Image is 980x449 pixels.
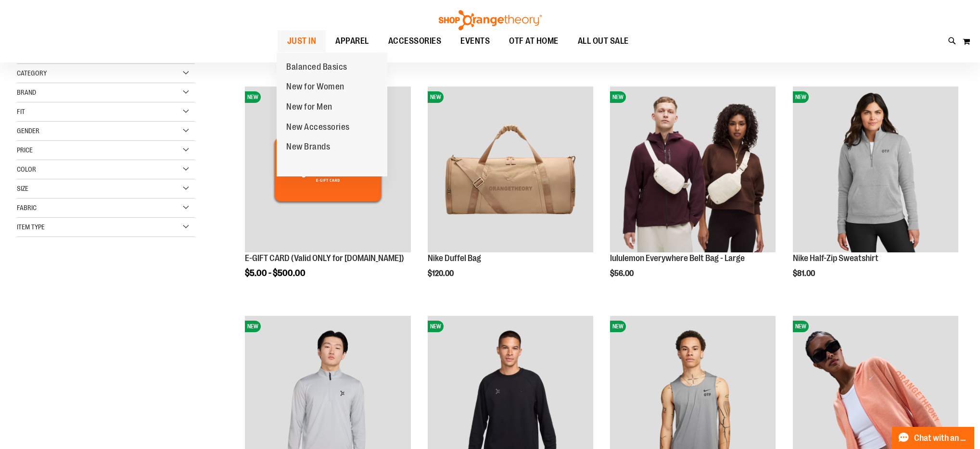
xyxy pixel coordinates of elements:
div: product [423,82,598,302]
span: Gender [17,127,39,135]
a: Nike Half-Zip SweatshirtNEW [793,87,958,253]
a: Nike Half-Zip Sweatshirt [793,253,878,263]
a: lululemon Everywhere Belt Bag - Large [610,253,745,263]
span: NEW [793,321,809,332]
span: ACCESSORIES [388,30,442,52]
span: Fabric [17,204,37,212]
span: Price [17,146,33,154]
span: New for Women [286,82,344,94]
img: Shop Orangetheory [437,10,543,30]
span: NEW [610,91,626,103]
span: NEW [610,321,626,332]
a: Nike Duffel Bag [428,253,481,263]
span: Category [17,69,47,77]
button: Chat with an Expert [892,427,975,449]
span: NEW [428,91,444,103]
span: JUST IN [287,30,317,52]
img: Nike Half-Zip Sweatshirt [793,87,958,252]
div: product [605,82,780,302]
img: Nike Duffel Bag [428,87,593,252]
div: product [788,82,963,302]
span: NEW [245,91,261,103]
span: $81.00 [793,269,816,278]
span: Balanced Basics [286,62,347,74]
a: E-GIFT CARD (Valid ONLY for [DOMAIN_NAME]) [245,253,404,263]
span: Chat with an Expert [914,434,968,443]
span: $120.00 [428,269,455,278]
span: NEW [793,91,809,103]
span: NEW [245,321,261,332]
span: New Brands [286,142,330,154]
span: Fit [17,108,25,115]
span: NEW [428,321,444,332]
img: E-GIFT CARD (Valid ONLY for ShopOrangetheory.com) [245,87,410,252]
a: E-GIFT CARD (Valid ONLY for ShopOrangetheory.com)NEW [245,87,410,253]
span: ALL OUT SALE [578,30,629,52]
span: $5.00 - $500.00 [245,268,305,278]
span: Brand [17,88,36,96]
a: Nike Duffel BagNEW [428,87,593,253]
span: Size [17,185,28,192]
span: New Accessories [286,122,350,134]
a: lululemon Everywhere Belt Bag - LargeNEW [610,87,776,253]
span: APPAREL [335,30,369,52]
span: New for Men [286,102,332,114]
span: Item Type [17,223,45,231]
div: product [240,82,415,302]
span: $56.00 [610,269,635,278]
img: lululemon Everywhere Belt Bag - Large [610,87,776,252]
span: EVENTS [460,30,490,52]
span: OTF AT HOME [509,30,559,52]
span: Color [17,165,36,173]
